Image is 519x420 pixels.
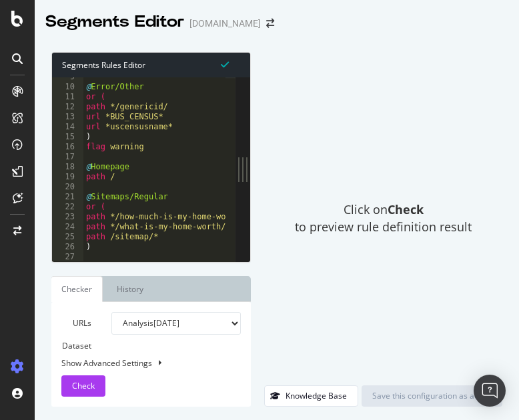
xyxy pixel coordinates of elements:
div: Show Advanced Settings [51,357,231,369]
a: Checker [51,276,103,302]
div: 9 [52,72,83,82]
div: 10 [52,82,83,92]
span: Click on to preview rule definition result [295,201,472,235]
button: Save this configuration as active [362,385,502,407]
div: 23 [52,212,83,222]
div: 25 [52,232,83,242]
div: 19 [52,172,83,182]
div: 14 [52,122,83,132]
div: 21 [52,192,83,202]
div: 11 [52,92,83,102]
div: Segments Rules Editor [52,53,250,77]
a: History [106,276,154,302]
div: Open Intercom Messenger [474,375,506,407]
div: 13 [52,112,83,122]
div: 16 [52,142,83,152]
div: 12 [52,102,83,112]
div: [DOMAIN_NAME] [189,17,261,30]
div: 20 [52,182,83,192]
div: 26 [52,242,83,252]
button: Knowledge Base [264,385,358,407]
div: 18 [52,162,83,172]
div: arrow-right-arrow-left [266,19,274,28]
label: URLs Dataset [51,312,101,357]
a: Knowledge Base [264,390,358,401]
div: Save this configuration as active [372,390,492,401]
div: 27 [52,252,83,262]
div: 24 [52,222,83,232]
span: Check [72,380,95,391]
div: Knowledge Base [286,390,347,401]
div: Segments Editor [45,11,184,33]
div: 22 [52,202,83,212]
button: Check [61,375,105,397]
span: Syntax is valid [221,58,229,71]
div: 15 [52,132,83,142]
strong: Check [388,201,424,217]
div: 17 [52,152,83,162]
